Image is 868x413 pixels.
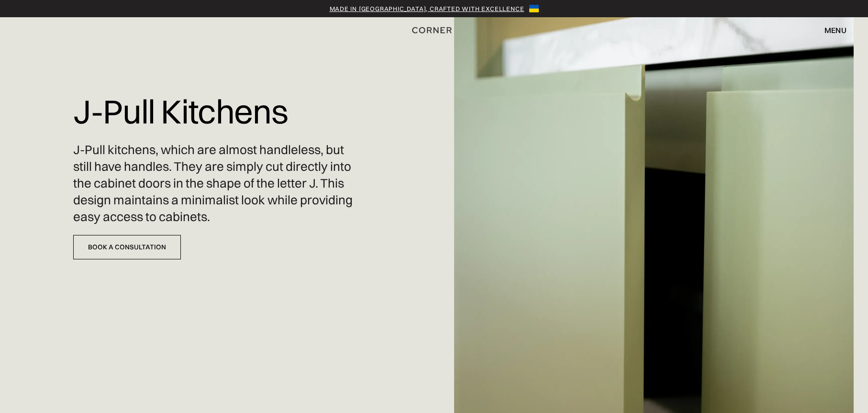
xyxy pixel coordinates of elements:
h1: J-Pull Kitchens [73,86,288,137]
div: menu [824,26,846,34]
p: J-Pull kitchens, which are almost handleless, but still have handles. They are simply cut directl... [73,142,355,225]
a: home [403,24,465,36]
a: Made in [GEOGRAPHIC_DATA], crafted with excellence [330,4,524,13]
a: Book a Consultation [73,235,181,259]
div: menu [815,22,846,38]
